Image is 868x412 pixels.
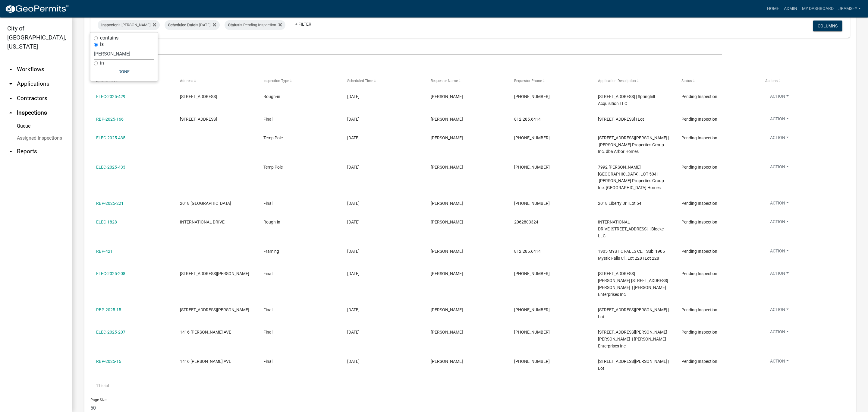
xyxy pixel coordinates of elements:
a: ELEC-1828 [96,220,117,224]
div: is Pending Inspection [225,20,285,30]
span: JASON [431,271,463,276]
span: Pending Inspection [681,94,717,99]
button: Columns [813,21,842,31]
span: Status [228,23,239,27]
span: Temp Pole [263,135,283,140]
span: Final [263,359,272,364]
span: 2018 Liberty Dr | Lot 54 [598,201,641,206]
button: Action [765,270,794,279]
div: [DATE] [347,219,419,226]
datatable-header-cell: Application [90,74,174,88]
span: Temp Pole [263,165,283,170]
button: Action [765,219,794,227]
button: Action [765,93,794,102]
button: Action [765,306,794,315]
span: Pending Inspection [681,135,717,140]
span: 502-888-9335 [514,307,550,312]
datatable-header-cell: Scheduled Time [341,74,425,88]
div: [DATE] [347,306,419,313]
span: Pending Inspection [681,201,717,206]
span: Pending Inspection [681,165,717,170]
span: 7992 STACY SPRINGS, LOT 504 | Clayton Properties Group Inc. dba Arbor Homes [598,165,664,190]
span: Final [263,201,272,206]
div: [DATE] [347,329,419,336]
button: Action [765,329,794,338]
div: 11 total [90,378,850,393]
div: is [PERSON_NAME] [98,20,160,30]
datatable-header-cell: Requestor Phone [508,74,592,88]
button: Action [765,164,794,173]
span: Scheduled Date [168,23,195,27]
span: 2809 MIDDLE ROAD [180,117,217,122]
span: JASON [431,330,463,334]
i: arrow_drop_down [7,148,14,155]
span: INTERNATIONAL DRIVE [180,220,225,224]
span: 812.285.6414 [514,117,541,122]
span: Mike Kruer [431,249,463,254]
a: ELEC-2025-208 [96,271,125,276]
a: + Filter [290,19,316,30]
span: Pending Inspection [681,271,717,276]
span: William B Crist Jr [431,165,463,170]
span: MARY [431,201,463,206]
span: Pending Inspection [681,249,717,254]
span: Requestor Name [431,79,458,83]
span: 502-888-9335 [514,330,550,334]
a: RBP-2025-16 [96,359,121,364]
span: Inspector [101,23,118,27]
span: Final [263,307,272,312]
a: jramsey [836,3,863,14]
i: arrow_drop_up [7,109,14,116]
a: ELEC-2025-435 [96,135,125,140]
div: [DATE] [347,358,419,365]
div: [DATE] [347,135,419,141]
span: 1416 MITCHELL AVE [180,359,231,364]
div: [DATE] [347,164,419,171]
datatable-header-cell: Requestor Name [425,74,508,88]
span: 502-755-1460 [514,94,550,99]
span: JAMES LOUIS ELSNER JR [431,117,463,122]
span: 104 MARY STREET [180,271,249,276]
span: Requestor Phone [514,79,542,83]
datatable-header-cell: Inspection Type [258,74,341,88]
i: arrow_drop_down [7,95,14,102]
a: ELEC-2025-429 [96,94,125,99]
button: Action [765,200,794,209]
span: 1416 MITCHELL AVE [180,330,231,334]
span: 1905 MYSTIC FALLS CL. | Sub: 1905 Mystic Falls Cl., Lot 228 | Lot 228 [598,249,665,261]
button: Action [765,248,794,257]
span: Final [263,330,272,334]
span: 2018 LIBERTY DRIVE [180,201,231,206]
i: arrow_drop_down [7,66,14,73]
span: 1416 Mitchell Avenue | Lot [598,359,669,371]
a: ELEC-2025-433 [96,165,125,170]
span: Address [180,79,193,83]
a: RBP-2025-221 [96,201,124,206]
span: 7982 STACY SPRINGS BLVD., LOT 509 | Clayton Properties Group Inc. dba Arbor Homes [598,135,669,154]
span: INTERNATIONAL DRIVE 400 International Drive | Blocke LLC [598,220,664,238]
div: [DATE] [347,270,419,277]
span: 1403 SPRING ST [180,94,217,99]
span: 502-888-9335 [514,359,550,364]
span: 1403 SPRING ST 302 W 14th St | Springhill Acquisition LLC [598,94,655,106]
span: Pending Inspection [681,220,717,224]
span: Pending Inspection [681,330,717,334]
span: 812.285.6414 [514,249,541,254]
div: [DATE] [347,200,419,207]
span: 2809 MIDDLE RD JEFFERSONVILLE IN 47130 | Lot [598,117,644,122]
span: Framing [263,249,279,254]
span: 2062803324 [514,220,538,224]
datatable-header-cell: Application Description [592,74,676,88]
span: 104 MARY STREET [180,307,249,312]
a: Home [765,3,782,14]
datatable-header-cell: Actions [759,74,843,88]
span: Daron Steffen [431,220,463,224]
span: William B Crist Jr [431,135,463,140]
button: Action [765,358,794,367]
label: contains [100,36,118,40]
label: is [100,42,104,47]
span: Rough-in [263,94,280,99]
div: is [DATE] [165,20,220,30]
span: 502 616-5598 [514,135,550,140]
a: RBP-2025-166 [96,117,124,122]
